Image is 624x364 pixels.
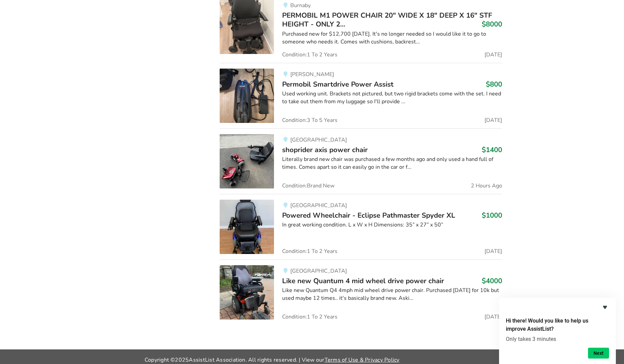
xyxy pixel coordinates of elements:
[282,287,502,302] div: Like new Quantum Q4 4mph mid wheel drive power chair. Purchased [DATE] for 10k but used maybe 12 ...
[484,52,502,57] span: [DATE]
[482,276,502,285] h3: $4000
[471,183,502,188] span: 2 Hours Ago
[325,356,400,364] a: Terms of Use & Privacy Policy
[220,259,502,320] a: mobility-like new quantum 4 mid wheel drive power chair[GEOGRAPHIC_DATA]Like new Quantum 4 mid wh...
[282,145,368,154] span: shoprider axis power chair
[220,265,274,320] img: mobility-like new quantum 4 mid wheel drive power chair
[220,69,274,123] img: mobility-permobil smartdrive power assist
[282,11,492,29] span: PERMOBIL M1 POWER CHAIR 20" WIDE X 18" DEEP X 16" STF HEIGHT - ONLY 2...
[290,71,334,78] span: [PERSON_NAME]
[220,134,274,188] img: mobility-shoprider axis power chair
[282,117,337,123] span: Condition: 3 To 5 Years
[282,249,337,254] span: Condition: 1 To 2 Years
[290,136,347,144] span: [GEOGRAPHIC_DATA]
[282,90,502,106] div: Used working unit. Brackets not pictured, but two rigid brackets come with the set. I need to tak...
[601,303,609,311] button: Hide survey
[482,211,502,220] h3: $1000
[282,30,502,46] div: Purchased new for $12,700 [DATE]. It's no longer needed so I would like it to go to someone who n...
[506,317,609,333] h2: Hi there! Would you like to help us improve AssistList?
[482,145,502,154] h3: $1400
[282,52,337,57] span: Condition: 1 To 2 Years
[506,303,609,359] div: Hi there! Would you like to help us improve AssistList?
[290,2,311,9] span: Burnaby
[484,314,502,320] span: [DATE]
[220,194,502,259] a: mobility-powered wheelchair - eclipse pathmaster spyder xl[GEOGRAPHIC_DATA]Powered Wheelchair - E...
[282,314,337,320] span: Condition: 1 To 2 Years
[588,348,609,359] button: Next question
[220,128,502,194] a: mobility-shoprider axis power chair [GEOGRAPHIC_DATA]shoprider axis power chair$1400Literally bra...
[220,63,502,128] a: mobility-permobil smartdrive power assist[PERSON_NAME]Permobil Smartdrive Power Assist$800Used wo...
[282,79,393,89] span: Permobil Smartdrive Power Assist
[506,336,609,342] p: Only takes 3 minutes
[282,276,444,286] span: Like new Quantum 4 mid wheel drive power chair
[282,221,502,229] div: In great working condition. L x W x H Dimensions: 35” x 27” x 50”
[282,183,334,188] span: Condition: Brand New
[486,80,502,89] h3: $800
[282,211,455,220] span: Powered Wheelchair - Eclipse Pathmaster Spyder XL
[290,267,347,275] span: [GEOGRAPHIC_DATA]
[482,20,502,29] h3: $8000
[282,156,502,171] div: Literally brand new chair was purchased a few months ago and only used a hand full of times. Come...
[290,202,347,209] span: [GEOGRAPHIC_DATA]
[220,200,274,254] img: mobility-powered wheelchair - eclipse pathmaster spyder xl
[484,249,502,254] span: [DATE]
[484,117,502,123] span: [DATE]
